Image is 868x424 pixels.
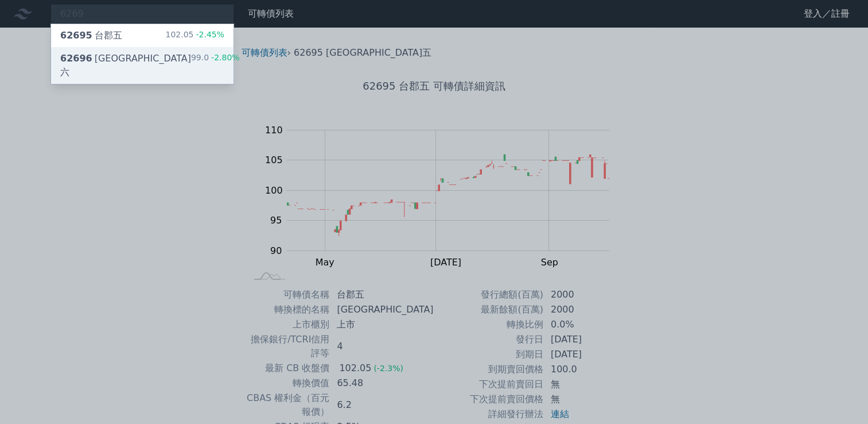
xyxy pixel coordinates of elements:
span: -2.45% [193,30,224,39]
div: 102.05 [165,29,224,43]
div: 99.0 [191,52,240,79]
span: 62695 [60,30,92,41]
span: 62696 [60,53,92,64]
span: -2.80% [209,53,240,62]
div: [GEOGRAPHIC_DATA]六 [60,52,191,79]
a: 62696[GEOGRAPHIC_DATA]六 99.0-2.80% [51,47,233,84]
a: 62695台郡五 102.05-2.45% [51,24,233,47]
div: 台郡五 [60,29,122,43]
